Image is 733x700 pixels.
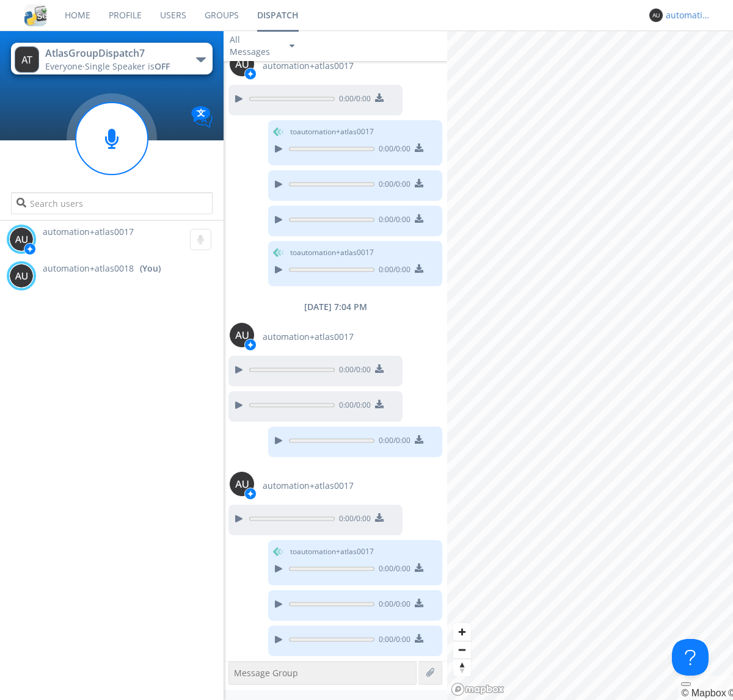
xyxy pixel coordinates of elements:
[263,331,354,343] span: automation+atlas0017
[43,262,134,275] span: automation+atlas0018
[85,60,170,72] span: Single Speaker is
[415,435,423,444] img: download media button
[335,513,371,527] span: 0:00 / 0:00
[672,639,709,676] iframe: Toggle Customer Support
[11,192,212,214] input: Search users
[335,93,371,107] span: 0:00 / 0:00
[290,45,294,48] img: caret-down-sm.svg
[374,264,410,278] span: 0:00 / 0:00
[415,143,423,152] img: download media button
[230,52,254,76] img: 373638.png
[453,641,471,659] button: Zoom out
[374,435,410,449] span: 0:00 / 0:00
[415,563,423,572] img: download media button
[9,264,34,288] img: 373638.png
[140,262,161,275] div: (You)
[263,480,354,492] span: automation+atlas0017
[453,659,471,676] button: Reset bearing to north
[155,60,170,72] span: OFF
[191,106,213,128] img: Translation enabled
[451,682,505,696] a: Mapbox logo
[45,46,183,60] div: AtlasGroupDispatch7
[666,9,712,21] div: automation+atlas0018
[374,634,410,648] span: 0:00 / 0:00
[230,34,279,58] div: All Messages
[374,214,410,228] span: 0:00 / 0:00
[375,93,384,102] img: download media button
[230,472,254,496] img: 373638.png
[453,659,471,676] span: Reset bearing to north
[45,60,183,73] div: Everyone ·
[15,46,39,73] img: 373638.png
[415,179,423,187] img: download media button
[415,264,423,273] img: download media button
[11,43,212,74] button: AtlasGroupDispatch7Everyone·Single Speaker isOFF
[375,513,384,522] img: download media button
[9,227,34,251] img: 373638.png
[374,143,410,157] span: 0:00 / 0:00
[263,60,354,72] span: automation+atlas0017
[290,247,374,258] span: to automation+atlas0017
[335,364,371,378] span: 0:00 / 0:00
[375,400,384,408] img: download media button
[374,563,410,577] span: 0:00 / 0:00
[415,599,423,607] img: download media button
[649,9,663,22] img: 373638.png
[335,400,371,413] span: 0:00 / 0:00
[415,634,423,643] img: download media button
[375,364,384,373] img: download media button
[374,599,410,612] span: 0:00 / 0:00
[415,214,423,223] img: download media button
[453,623,471,641] button: Zoom in
[290,126,374,137] span: to automation+atlas0017
[224,301,447,313] div: [DATE] 7:04 PM
[374,179,410,192] span: 0:00 / 0:00
[43,226,134,237] span: automation+atlas0017
[290,546,374,557] span: to automation+atlas0017
[24,4,46,26] img: cddb5a64eb264b2086981ab96f4c1ba7
[681,688,726,698] a: Mapbox
[681,682,691,686] button: Toggle attribution
[230,323,254,347] img: 373638.png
